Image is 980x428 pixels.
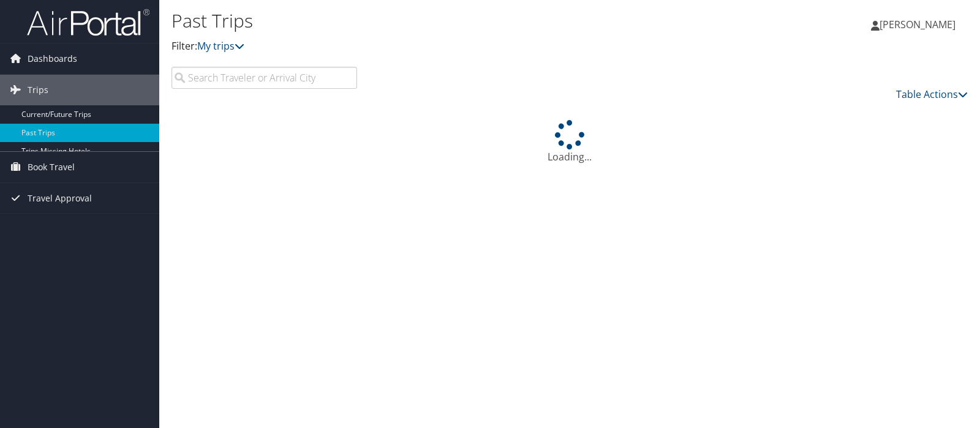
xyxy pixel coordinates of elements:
span: Book Travel [28,152,75,182]
img: airportal-logo.png [27,8,149,37]
a: My trips [197,39,244,53]
a: Table Actions [896,88,968,101]
div: Loading... [171,120,968,164]
p: Filter: [171,39,703,54]
span: Travel Approval [28,183,92,214]
span: Trips [28,75,48,105]
span: Dashboards [28,43,77,74]
span: [PERSON_NAME] [880,18,956,31]
a: [PERSON_NAME] [871,6,968,43]
h1: Past Trips [171,8,703,34]
input: Search Traveler or Arrival City [171,67,357,89]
